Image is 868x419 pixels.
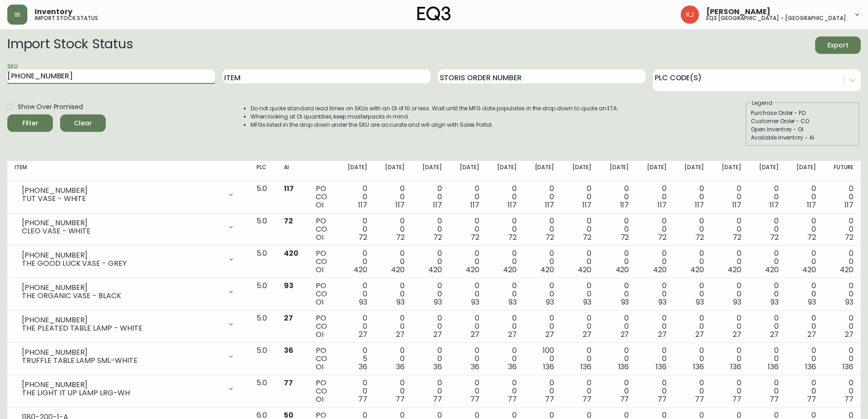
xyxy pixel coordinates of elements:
div: 0 0 [382,347,405,371]
span: 93 [471,297,479,307]
div: PO CO [316,282,329,306]
div: [PHONE_NUMBER]THE LIGHT IT UP LAMP LRG-WH [15,379,242,399]
span: 420 [284,248,298,259]
span: 420 [616,264,629,275]
div: 0 0 [457,217,479,242]
span: 117 [695,200,704,210]
span: 36 [284,345,293,356]
span: 93 [583,297,591,307]
span: 77 [844,394,853,404]
span: 27 [508,329,517,340]
span: 117 [508,200,517,210]
span: 136 [768,362,779,372]
div: 0 0 [569,282,591,306]
span: 136 [730,362,741,372]
span: 93 [845,297,853,307]
div: 0 0 [831,217,853,242]
span: 93 [696,297,704,307]
div: 0 0 [606,347,629,371]
div: 0 0 [643,379,666,403]
div: 0 0 [681,347,704,371]
div: 0 0 [643,217,666,242]
button: Clear [60,114,106,132]
div: 0 0 [531,379,554,403]
div: 0 0 [382,282,405,306]
div: 0 0 [793,379,816,403]
div: 0 0 [419,314,442,339]
th: PLC [249,161,277,181]
div: THE GOOD LUCK VASE - GREY [22,259,222,268]
div: 0 0 [457,379,479,403]
span: OI [316,362,324,372]
div: 0 0 [494,314,517,339]
span: 72 [621,232,629,243]
div: [PHONE_NUMBER]TUT VASE - WHITE [15,185,242,205]
span: 93 [284,280,293,291]
div: 0 0 [382,185,405,209]
span: 93 [733,297,741,307]
div: 0 0 [494,282,517,306]
span: 117 [807,200,816,210]
div: 0 0 [606,282,629,306]
div: 0 0 [756,379,779,403]
div: THE PLEATED TABLE LAMP - WHITE [22,324,222,332]
div: 0 0 [494,249,517,274]
div: 0 0 [681,282,704,306]
div: Customer Order - CO [751,117,855,125]
span: Clear [67,118,98,129]
div: 0 0 [719,347,741,371]
div: 0 0 [831,314,853,339]
span: 36 [359,362,367,372]
legend: Legend [751,99,773,107]
div: 0 0 [793,249,816,274]
div: 0 0 [793,347,816,371]
div: 0 0 [531,185,554,209]
span: 27 [284,313,293,323]
div: 0 0 [719,314,741,339]
span: 27 [733,329,741,340]
h2: Import Stock Status [7,36,133,54]
span: 420 [578,264,591,275]
div: TUT VASE - WHITE [22,195,222,203]
div: THE LIGHT IT UP LAMP LRG-WH [22,389,222,397]
span: 420 [428,264,442,275]
div: [PHONE_NUMBER]TRUFFLE TABLE LAMP SML-WHITE [15,347,242,367]
span: 27 [471,329,479,340]
span: 420 [466,264,479,275]
div: 0 0 [681,217,704,242]
th: [DATE] [786,161,823,181]
div: 0 0 [756,249,779,274]
div: 0 0 [756,217,779,242]
div: PO CO [316,217,329,242]
div: Available Inventory - AI [751,134,855,142]
div: [PHONE_NUMBER] [22,219,222,227]
span: 420 [690,264,704,275]
div: 0 0 [419,185,442,209]
div: 0 0 [606,379,629,403]
div: 0 0 [569,249,591,274]
li: Do not quote standard lead times on SKUs with an OI of 10 or less. Wait until the MFG date popula... [251,104,619,113]
div: 0 0 [344,249,367,274]
th: [DATE] [412,161,449,181]
div: 0 0 [643,185,666,209]
span: 117 [395,200,405,210]
span: 27 [770,329,779,340]
span: 36 [508,362,517,372]
span: [PERSON_NAME] [706,8,770,16]
button: Export [815,36,861,54]
div: [PHONE_NUMBER] [22,316,222,324]
div: 0 0 [569,217,591,242]
div: 0 0 [681,185,704,209]
div: 0 0 [606,185,629,209]
span: 117 [470,200,479,210]
div: 0 0 [457,347,479,371]
span: 72 [508,232,517,243]
div: 0 0 [756,347,779,371]
div: Filter [22,118,38,129]
div: 0 5 [344,347,367,371]
li: When looking at OI quantities, keep masterpacks in mind. [251,113,619,121]
div: 0 0 [382,249,405,274]
th: [DATE] [711,161,749,181]
span: 136 [693,362,704,372]
span: 420 [653,264,667,275]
